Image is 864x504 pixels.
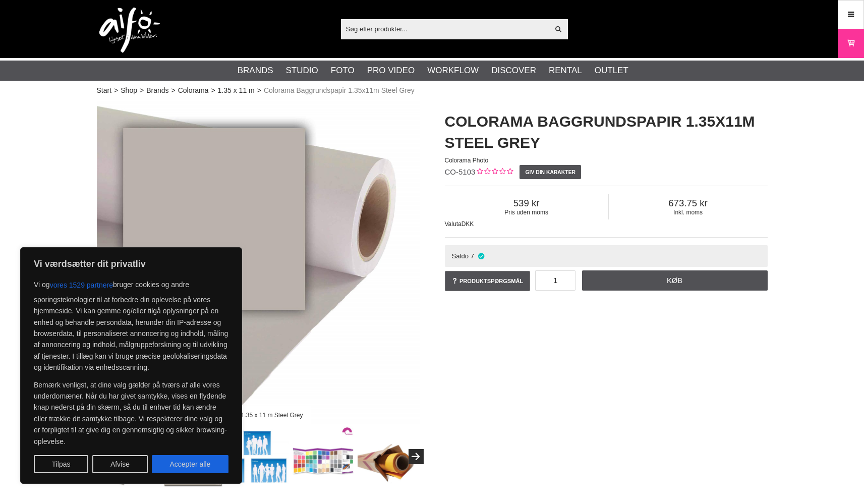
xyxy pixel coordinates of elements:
[211,85,215,96] span: >
[595,64,628,77] a: Outlet
[264,85,415,96] span: Colorama Baggrundspapir 1.35x11m Steel Grey
[50,276,113,294] button: vores 1529 partnere
[367,64,415,77] a: Pro Video
[445,198,608,209] span: 539
[609,198,768,209] span: 673.75
[121,85,137,96] a: Shop
[445,220,462,228] span: Valuta
[34,276,228,373] p: Vi og bruger cookies og andre sporingsteknologier til at forbedre din oplevelse på vores hjemmesi...
[92,455,148,473] button: Afvise
[99,8,160,53] img: logo.png
[445,111,768,153] h1: Colorama Baggrundspapir 1.35x11m Steel Grey
[341,21,549,36] input: Søg efter produkter...
[358,426,419,487] img: Supplied in robust packaging
[140,85,144,96] span: >
[205,406,311,424] div: Colorama 1.35 x 11 m Steel Grey
[445,271,531,291] a: Produktspørgsmål
[178,85,209,96] a: Colorama
[238,64,273,77] a: Brands
[34,379,228,447] p: Bemærk venligst, at dine valg gælder på tværs af alle vores underdomæner. Når du har givet samtyk...
[286,64,318,77] a: Studio
[491,64,536,77] a: Discover
[582,270,768,291] a: Køb
[146,85,168,96] a: Brands
[451,252,469,260] span: Saldo
[20,247,242,484] div: Vi værdsætter dit privatliv
[34,455,88,473] button: Tilpas
[462,220,474,228] span: DKK
[257,85,261,96] span: >
[445,157,489,164] span: Colorama Photo
[34,258,228,270] p: Vi værdsætter dit privatliv
[97,101,420,424] img: Colorama 1.35 x 11 m Steel Grey
[409,449,424,464] button: Next
[97,85,112,96] a: Start
[520,165,581,179] a: Giv din karakter
[549,64,582,77] a: Rental
[218,85,255,96] a: 1.35 x 11 m
[445,209,608,216] span: Pris uden moms
[427,64,479,77] a: Workflow
[609,209,768,216] span: Inkl. moms
[227,426,289,487] img: Seamless Paper Width Comparison
[445,167,476,176] span: CO-5103
[293,426,354,487] img: Order the Colorama color chart to see the colors live
[471,252,474,260] span: 7
[152,455,228,473] button: Accepter alle
[114,85,118,96] span: >
[171,85,176,96] span: >
[477,252,485,260] i: På lager
[331,64,355,77] a: Foto
[475,167,513,178] div: Kundebed&#248;mmelse: 0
